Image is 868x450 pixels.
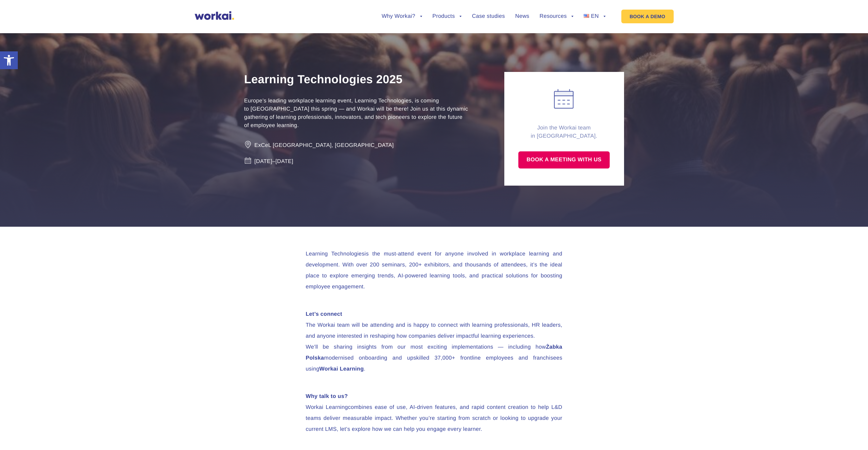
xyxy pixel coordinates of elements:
a: Products [432,14,462,19]
a: EN [584,14,606,19]
strong: Żabka Polska [306,344,562,361]
p: Join the Workai team in [GEOGRAPHIC_DATA]. [518,124,610,140]
strong: Let’s connect [306,311,342,317]
a: Why Workai? [381,14,422,19]
div: [DATE]–[DATE] [255,158,294,165]
div: ExCeL [GEOGRAPHIC_DATA], [GEOGRAPHIC_DATA] [255,142,394,149]
img: Date [244,157,252,164]
p: is the must-attend event for anyone involved in workplace learning and development. With over 200... [306,249,562,292]
a: Workai Learning [319,366,364,372]
p: Europe’s leading workplace learning event, Learning Technologies, is coming to [GEOGRAPHIC_DATA] ... [244,97,480,130]
h1: Learning Technologies 2025 [244,72,480,88]
span: EN [591,13,599,19]
a: BOOK A MEETING WITH US [518,151,610,168]
a: Workai Learning [306,404,348,410]
a: BOOK A DEMO [621,10,673,23]
p: combines ease of use, AI-driven features, and rapid content creation to help L&D teams deliver me... [306,391,562,435]
a: News [515,14,529,19]
a: Learning Technologies [306,251,365,257]
a: Resources [540,14,573,19]
p: The Workai team will be attending and is happy to connect with learning professionals, HR leaders... [306,309,562,375]
a: Case studies [472,14,505,19]
img: Location [244,141,252,148]
strong: Why talk to us? [306,393,348,399]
